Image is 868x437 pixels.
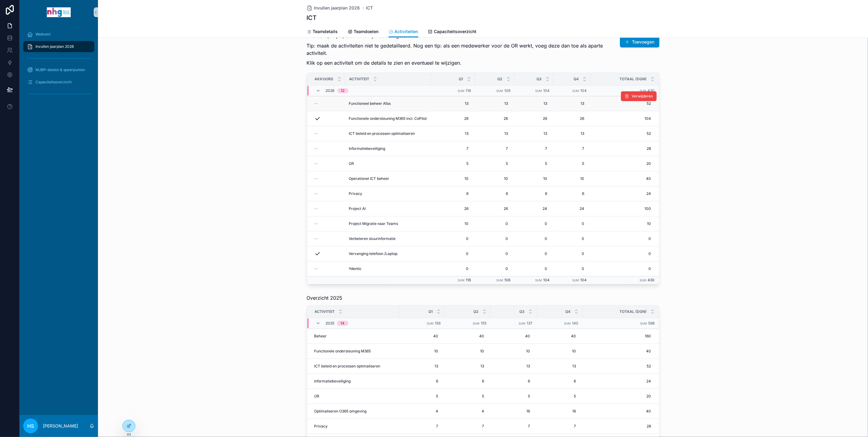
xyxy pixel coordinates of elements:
[434,204,471,214] a: 26
[632,94,653,99] span: Verwijderen
[23,29,94,40] a: Welkom!
[434,129,471,139] a: 13
[583,349,651,354] span: 40
[314,221,342,226] a: --
[434,234,471,244] a: 0
[591,251,651,256] a: 0
[349,191,363,196] span: Privacy
[497,349,530,354] span: 10
[349,221,398,226] span: Project Migratie naar Teams
[583,424,651,429] span: 28
[314,424,328,429] span: Privacy
[520,236,547,241] span: 0
[520,266,547,271] span: 0
[23,64,94,75] a: MJBP-doelen & speerpunten
[354,28,379,35] span: Teamdoelen
[434,99,471,108] a: 13
[349,77,370,82] span: Activiteit
[591,206,651,211] a: 100
[583,394,651,399] span: 20
[23,41,94,52] a: Invullen jaarplan 2026
[479,249,511,259] a: 0
[591,131,651,136] a: 52
[349,251,398,256] span: Vervanging telefoon /Laptop
[314,266,342,271] a: --
[591,266,651,271] span: 0
[314,101,318,106] span: --
[479,99,511,108] a: 13
[498,77,503,82] span: Q2
[314,131,342,136] a: --
[437,146,469,151] span: 7
[572,321,579,325] span: 140
[557,204,587,214] a: 24
[314,176,318,181] span: --
[459,77,463,82] span: Q1
[591,146,651,151] a: 28
[557,114,587,123] a: 26
[349,101,391,106] span: Functioneel beheer Afas
[307,294,343,302] span: Overzicht 2025
[557,129,587,139] a: 13
[307,59,614,66] p: Klik op een activiteit om de details te zien en eventueel te wijzigen.
[535,279,542,282] small: Sum
[395,28,418,35] span: Activiteiten
[458,89,465,93] small: Sum
[349,191,427,196] a: Privacy
[451,409,484,414] span: 4
[314,146,318,151] span: --
[581,88,587,93] span: 104
[451,349,484,354] span: 10
[557,219,587,229] a: 0
[479,114,511,123] a: 26
[520,146,547,151] span: 7
[518,159,550,169] a: 5
[566,309,571,314] span: Q4
[519,322,526,325] small: Sum
[349,146,427,151] a: Informatiebeveiliging
[349,116,427,121] a: Functionele ondersteuning M365 incl. CoPilot
[466,278,471,282] span: 116
[574,77,579,82] span: Q4
[520,191,547,196] span: 6
[564,322,571,325] small: Sum
[349,131,427,136] a: ICT beleid en processen optimaliseren
[560,191,584,196] span: 6
[479,159,511,169] a: 5
[437,236,469,241] span: 0
[481,101,508,106] span: 13
[591,191,651,196] span: 24
[405,364,438,369] span: 13
[560,221,584,226] span: 0
[437,116,469,121] span: 26
[314,394,320,399] span: OR
[314,334,327,339] span: Beheer
[405,409,438,414] span: 4
[314,161,318,166] span: --
[437,251,469,256] span: 0
[349,236,427,241] a: Verbeteren stuurinformatie
[349,236,396,241] span: Verbeteren stuurinformatie
[557,234,587,244] a: 0
[518,234,550,244] a: 0
[560,146,584,151] span: 7
[560,236,584,241] span: 0
[314,206,342,211] a: --
[405,349,438,354] span: 10
[581,278,587,282] span: 104
[527,321,533,325] span: 137
[560,131,584,136] span: 13
[314,176,342,181] a: --
[314,146,342,151] a: --
[349,251,427,256] a: Vervanging telefoon /Laptop
[591,236,651,241] span: 0
[314,221,318,226] span: --
[349,161,354,166] span: OR
[560,251,584,256] span: 0
[36,32,51,37] span: Welkom!
[481,146,508,151] span: 7
[518,204,550,214] a: 24
[36,80,72,85] span: Capaciteitsoverzicht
